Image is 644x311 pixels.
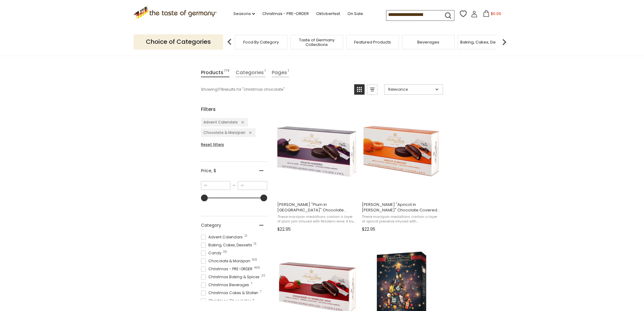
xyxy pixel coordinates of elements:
a: Food By Category [243,40,279,44]
span: – [230,183,238,188]
div: Remove filter: Chocolate & Marzipan [245,130,252,135]
input: Maximum value [238,181,267,190]
span: 179 [224,68,229,77]
a: Sort options [384,84,443,95]
a: View Pages Tab [272,68,289,77]
span: Relevance [388,87,433,92]
p: Choice of Categories [134,34,223,49]
span: 35 [223,250,227,253]
span: Christmas Beverages [201,282,251,288]
li: Reset filters [201,142,268,147]
a: View Products Tab [201,68,229,77]
a: View Categories Tab [236,68,266,77]
a: Beverages [417,40,439,44]
span: Advent Calendars [203,119,238,125]
span: 7 [260,290,261,293]
span: 20 [261,274,265,277]
span: Price [201,168,216,174]
span: Advent Calendars [201,234,244,240]
span: 13 [254,242,256,245]
span: Christmas - PRE-ORDER [201,266,254,272]
div: Remove filter: Advent Calendars [238,119,244,125]
span: [PERSON_NAME] "Apricot in [PERSON_NAME]" Chocolate Covered Marzipan Medallions, 7.8 oz [362,202,441,213]
span: Category [201,222,221,229]
span: Chocolate & Marzipan [201,258,252,264]
a: On Sale [347,10,363,17]
a: Anthon Berg [361,105,442,234]
span: Baking, Cakes, Desserts [201,242,254,248]
span: 495 [254,266,260,269]
span: [PERSON_NAME] "Plum in [GEOGRAPHIC_DATA]" Chocolate Covered Marzipan Medallions, 7.8 oz [277,202,357,213]
a: Oktoberfest [316,10,340,17]
span: 1 [288,68,289,77]
span: 21 [244,234,247,237]
span: Christmas Baking & Spices [201,274,261,280]
span: $22.95 [277,226,291,233]
span: 158 [252,258,257,261]
span: Filters [201,105,216,113]
span: Chocolate & Marzipan [203,130,245,135]
a: Seasons [233,10,255,17]
a: View list mode [367,84,377,95]
a: Anthon Berg [276,105,358,234]
span: Christmas Cakes & Stollen [201,290,260,296]
input: Minimum value [201,181,230,190]
a: Baking, Cakes, Desserts [460,40,508,44]
span: Christmas Chocolates & Candy [201,298,268,309]
button: $0.00 [479,10,505,19]
b: 179 [218,87,223,92]
img: next arrow [498,36,510,48]
span: These marzipan medallions contain a layer of apricot preserve infused with [PERSON_NAME]. A true ... [362,214,441,224]
a: Taste of Germany Collections [292,38,341,47]
a: Featured Products [354,40,391,44]
a: View grid mode [354,84,365,95]
span: 1 [264,68,266,77]
span: , $ [211,168,216,174]
span: Reset filters [201,142,224,147]
span: 7 [251,282,252,285]
span: These marzipan medallions contain a layer of plum jam infused with Madeira wine. A true delight f... [277,214,357,224]
img: Anthon Berg "Apricot in Brandy" Chocolate Covered Marzipan Medallions, 7.8 oz [361,111,442,192]
span: $0.00 [491,11,501,16]
img: Anthon Berg "Plum in Madeira" Chocolate Covered Marzipan Medallions, 7.8 oz [276,111,358,192]
img: previous arrow [223,36,236,48]
a: Christmas - PRE-ORDER [262,10,309,17]
div: Showing results for " " [201,84,350,95]
span: Candy [201,250,223,256]
span: $22.95 [362,226,375,233]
